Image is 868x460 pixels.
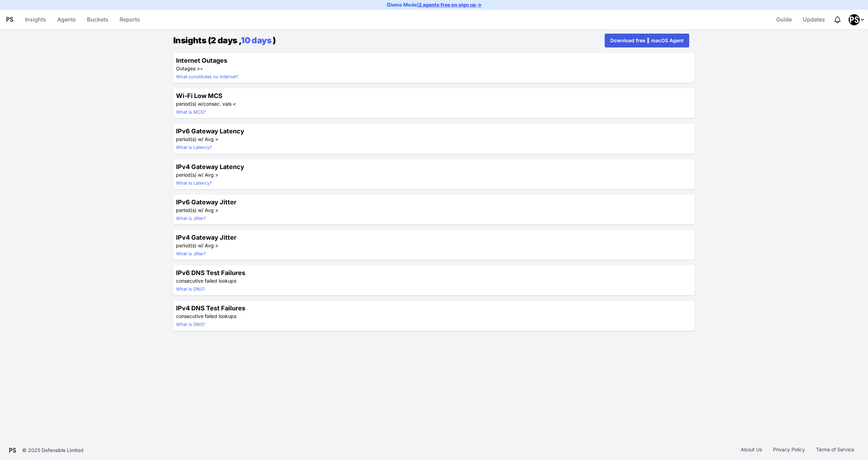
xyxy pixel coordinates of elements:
p: (Demo Mode) [387,1,482,8]
p: consecutive failed lookups [176,277,297,284]
h4: IPv6 DNS Test Failures [176,268,297,277]
a: Terms of Service [810,446,860,454]
p: period(s) w/ Avg > [176,171,297,178]
summary: What is Jitter? [176,250,297,257]
summary: What is Latency? [176,180,297,186]
a: Privacy Policy [768,446,810,454]
h4: IPv4 Gateway Jitter [176,233,297,242]
h4: IPv6 Gateway Jitter [176,197,297,207]
p: consecutive failed lookups [176,313,297,320]
summary: What is Latency? [176,144,297,151]
a: Insights [22,11,49,28]
h4: Wi-Fi Low MCS [176,91,297,100]
a: Buckets [84,11,111,28]
div: © 2025 Defensible Limited [22,447,84,454]
img: Pansift Demo Account [849,14,860,25]
a: 2 agents free on sign up → [419,2,482,8]
p: period(s) w/ Avg > [176,136,297,143]
p: period(s) w/ Avg > [176,242,297,249]
a: Reports [117,11,143,28]
h4: IPv4 DNS Test Failures [176,303,297,313]
summary: What is Jitter? [176,215,297,222]
span: Guide [776,12,792,26]
summary: What is DNS? [176,321,297,328]
a: Guide [773,11,795,28]
h4: Internet Outages [176,56,297,65]
span: Updates [803,12,825,26]
a: About Us [735,446,768,454]
h4: IPv4 Gateway Latency [176,162,297,171]
p: period(s) w/ consec. vals < [176,100,297,107]
a: 10 days [241,35,271,45]
a: Agents [54,11,79,28]
p: period(s) w/ Avg > [176,207,297,214]
h4: IPv6 Gateway Latency [176,126,297,136]
summary: What constitutes no Internet? [176,73,297,80]
div: Profile Menu [849,14,865,25]
summary: What is DNS? [176,286,297,292]
a: Download free  macOS Agent [605,34,689,47]
div: Notifications [833,16,842,24]
summary: What is MCS? [176,109,297,115]
a: Updates [800,11,828,28]
p: Outages >= [176,65,297,72]
h1: Insights (2 days , ) [173,34,276,47]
